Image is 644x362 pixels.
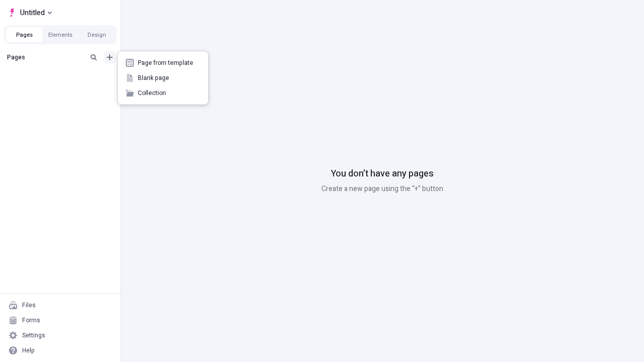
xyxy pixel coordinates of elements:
div: Help [22,346,35,354]
p: You don’t have any pages [331,167,434,180]
p: Create a new page using the “+” button [321,184,443,195]
button: Pages [6,27,42,42]
div: Settings [22,331,45,339]
div: Add new [118,51,208,105]
button: Select site [4,5,56,20]
div: Forms [22,316,40,324]
div: Files [22,301,36,309]
button: Add new [104,51,116,63]
span: Collection [138,89,200,97]
span: Untitled [20,7,45,19]
button: Design [78,27,115,42]
button: Elements [42,27,78,42]
span: Blank page [138,74,200,82]
span: Page from template [138,59,200,67]
div: Pages [7,53,84,61]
